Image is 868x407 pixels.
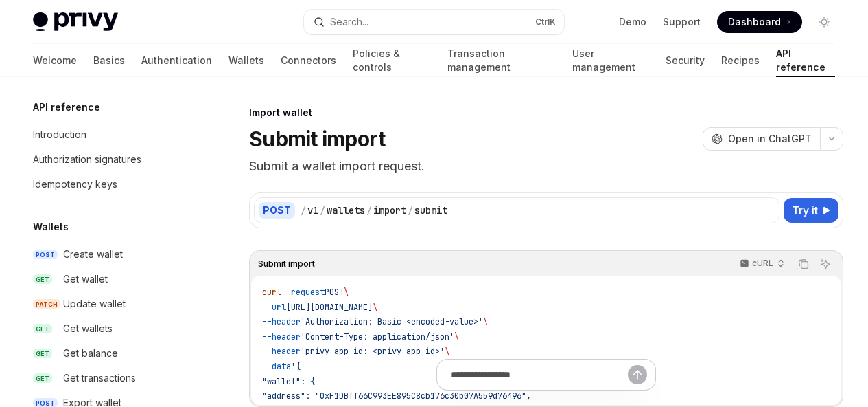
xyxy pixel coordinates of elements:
button: Try it [784,198,838,223]
a: Policies & controls [353,44,431,77]
span: GET [33,373,52,384]
button: Copy the contents from the code block [795,255,812,273]
span: Open in ChatGPT [728,132,812,146]
a: Demo [619,15,646,29]
p: cURL [752,258,773,269]
div: v1 [307,203,318,217]
div: Introduction [33,126,86,143]
span: 'Content-Type: application/json' [301,331,454,342]
a: Idempotency keys [22,172,198,197]
button: cURL [732,252,790,276]
input: Ask a question... [451,360,628,390]
button: Ask AI [817,255,834,273]
span: \ [373,302,377,313]
span: Try it [792,202,818,219]
span: 'Authorization: Basic <encoded-value>' [301,316,483,327]
a: GETGet balance [22,341,198,366]
button: Open search [304,10,564,34]
div: Create wallet [63,246,123,263]
a: User management [572,44,649,77]
span: --header [262,316,301,327]
h1: Submit import [249,126,385,151]
div: POST [259,202,295,219]
span: PATCH [33,299,60,309]
span: GET [33,274,52,285]
span: 'privy-app-id: <privy-app-id>' [301,346,445,357]
a: Recipes [721,44,760,77]
a: Authorization signatures [22,147,198,172]
h5: API reference [33,99,100,115]
span: GET [33,349,52,359]
span: curl [262,287,281,298]
a: PATCHUpdate wallet [22,291,198,316]
div: import [373,203,406,217]
a: GETGet wallets [22,316,198,341]
a: Introduction [22,122,198,147]
div: Authorization signatures [33,151,141,168]
a: GETGet transactions [22,366,198,390]
a: Wallets [228,44,264,77]
span: POST [33,250,58,260]
a: Connectors [281,44,336,77]
p: Submit a wallet import request. [249,157,843,176]
a: Security [666,44,705,77]
span: GET [33,324,52,334]
span: --header [262,346,301,357]
div: / [320,203,325,217]
div: Get transactions [63,370,136,386]
a: API reference [776,44,835,77]
div: Get balance [63,345,118,362]
a: GETGet wallet [22,267,198,291]
span: Ctrl K [535,16,556,27]
h5: Wallets [33,219,69,235]
div: / [366,203,372,217]
a: Authentication [141,44,212,77]
div: submit [414,203,447,217]
div: Search... [330,14,368,30]
img: light logo [33,12,118,32]
span: Dashboard [728,15,781,29]
div: Get wallets [63,320,113,337]
div: Idempotency keys [33,176,117,192]
span: [URL][DOMAIN_NAME] [286,302,373,313]
a: Transaction management [447,44,556,77]
a: POSTCreate wallet [22,242,198,267]
a: Dashboard [717,11,802,33]
div: Update wallet [63,296,126,312]
button: Send message [628,365,647,384]
span: POST [325,287,344,298]
span: --request [281,287,325,298]
span: Submit import [258,258,315,269]
a: Welcome [33,44,77,77]
a: Support [663,15,701,29]
button: Toggle dark mode [813,11,835,33]
div: wallets [327,203,365,217]
span: \ [344,287,349,298]
div: Import wallet [249,106,843,120]
span: --header [262,331,301,342]
a: Basics [93,44,125,77]
span: --url [262,302,286,313]
div: / [301,203,306,217]
span: \ [454,331,459,342]
button: Open in ChatGPT [703,127,820,151]
div: / [408,203,413,217]
span: \ [483,316,488,327]
div: Get wallet [63,271,108,287]
span: \ [445,346,449,357]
